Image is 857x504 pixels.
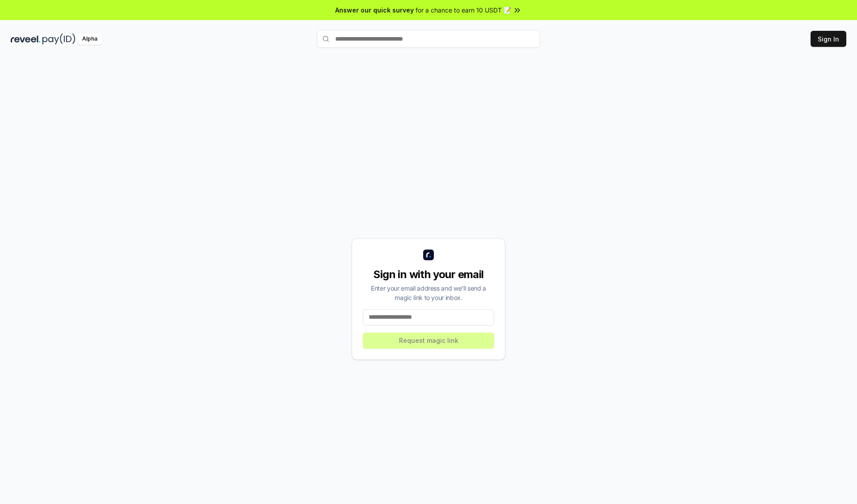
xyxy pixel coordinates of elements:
img: pay_id [42,33,75,45]
img: reveel_dark [11,33,41,45]
div: Alpha [77,33,102,45]
span: Answer our quick survey [335,5,414,15]
span: for a chance to earn 10 USDT 📝 [416,5,511,15]
img: logo_small [423,250,434,260]
div: Sign in with your email [363,267,494,282]
button: Sign In [811,31,846,47]
div: Enter your email address and we’ll send a magic link to your inbox. [363,283,494,302]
